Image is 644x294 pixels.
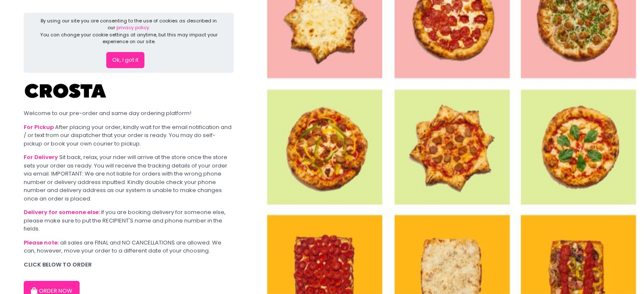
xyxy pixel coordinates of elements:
[24,123,234,148] div: After placing your order, kindly wait for the email notification and / or text from our dispatche...
[24,239,59,247] b: Please note:
[106,52,144,68] button: Ok, I got it
[24,208,100,216] b: Delivery for someone else:
[24,239,234,255] div: all sales are FINAL and NO CANCELLATIONS are allowed. We can, however, move your order to a diffe...
[24,208,234,233] div: If you are booking delivery for someone else, please make sure to put the RECIPIENT'S name and ph...
[24,153,58,161] b: For Delivery
[24,123,54,131] b: For Pickup
[24,261,234,269] div: CLICK BELOW TO ORDER
[116,24,150,31] a: privacy policy.
[38,17,220,45] div: By using our site you are consenting to the use of cookies as described in our You can change you...
[24,109,234,118] div: Welcome to our pre-order and same day ordering platform!
[24,78,108,104] img: Crosta Pizzeria
[24,153,234,203] div: Sit back, relax, your rider will arrive at the store once the store sets your order as ready. You...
